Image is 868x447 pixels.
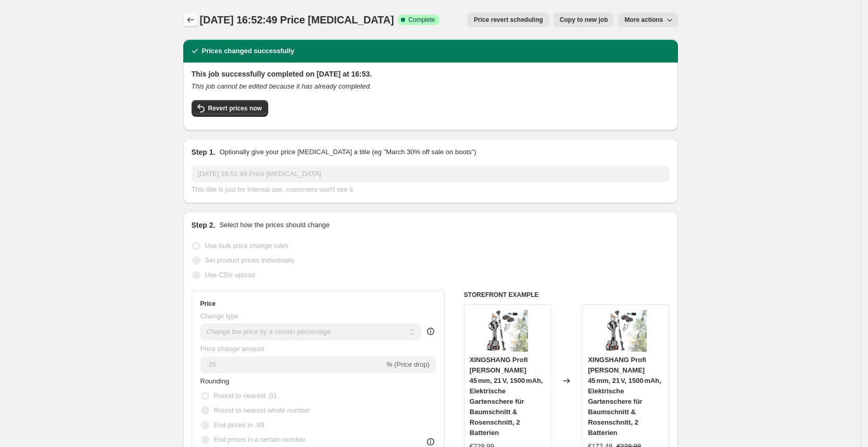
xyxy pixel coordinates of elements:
[205,256,295,264] span: Set product prices individually
[605,310,647,352] img: 71RrKBDf92L_80x.jpg
[214,392,277,400] span: Round to nearest .01
[425,326,436,337] div: help
[192,220,216,230] h2: Step 2.
[200,356,384,373] input: -15
[200,14,394,26] span: [DATE] 16:52:49 Price [MEDICAL_DATA]
[192,185,353,193] span: This title is just for internal use, customers won't see it
[183,13,198,27] button: Price change jobs
[474,16,543,24] span: Price revert scheduling
[192,147,216,157] h2: Step 1.
[214,406,310,414] span: Round to nearest whole number
[386,361,430,368] span: % (Price drop)
[192,69,670,79] h2: This job successfully completed on [DATE] at 16:53.
[192,166,670,182] input: 30% off holiday sale
[202,46,295,56] h2: Prices changed successfully
[618,13,677,27] button: More actions
[624,16,663,24] span: More actions
[219,147,476,157] p: Optionally give your price [MEDICAL_DATA] a title (eg "March 30% off sale on boots")
[560,16,608,24] span: Copy to new job
[486,310,528,352] img: 71RrKBDf92L_80x.jpg
[408,16,435,24] span: Complete
[464,291,670,299] h6: STOREFRONT EXAMPLE
[200,300,216,308] h3: Price
[219,220,330,230] p: Select how the prices should change
[214,421,265,429] span: End prices in .99
[205,242,288,250] span: Use bulk price change rules
[470,356,543,437] span: XINGSHANG Profi [PERSON_NAME] 45 mm, 21 V, 1500 mAh, Elektrische Gartenschere für Baumschnitt & R...
[200,345,265,353] span: Price change amount
[192,82,372,90] i: This job cannot be edited because it has already completed.
[468,13,549,27] button: Price revert scheduling
[553,13,614,27] button: Copy to new job
[588,356,661,437] span: XINGSHANG Profi [PERSON_NAME] 45 mm, 21 V, 1500 mAh, Elektrische Gartenschere für Baumschnitt & R...
[214,436,306,443] span: End prices in a certain number
[200,377,230,385] span: Rounding
[192,100,268,117] button: Revert prices now
[205,271,255,279] span: Use CSV upload
[200,312,239,320] span: Change type
[208,104,262,113] span: Revert prices now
